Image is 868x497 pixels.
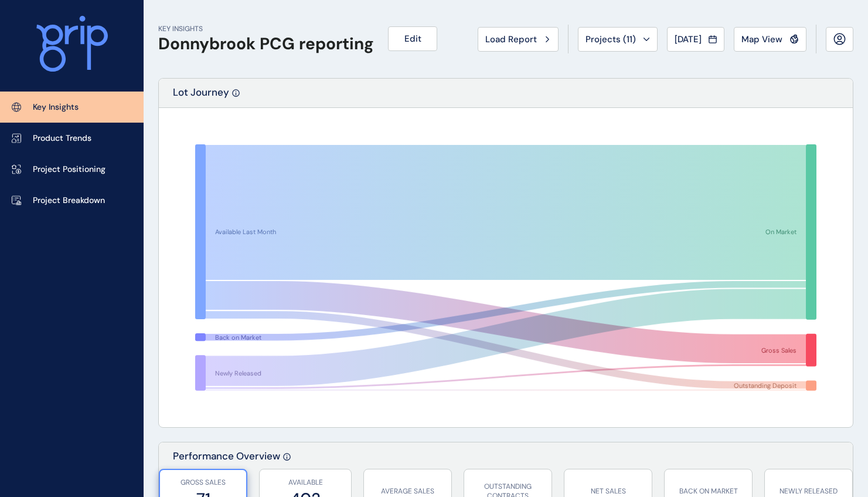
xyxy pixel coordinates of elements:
p: Project Positioning [33,164,105,175]
span: Edit [404,33,421,45]
button: Projects (11) [578,27,658,52]
button: [DATE] [667,27,724,52]
button: Edit [388,26,437,51]
h1: Donnybrook PCG reporting [158,34,374,54]
p: GROSS SALES [166,478,240,488]
p: AVERAGE SALES [370,486,445,496]
span: Load Report [485,33,537,45]
p: Product Trends [33,133,91,144]
button: Load Report [478,27,559,52]
p: AVAILABLE [265,478,345,488]
p: NEWLY RELEASED [771,486,846,496]
span: [DATE] [675,33,702,45]
p: Lot Journey [173,86,229,107]
button: Map View [734,27,806,52]
p: Project Breakdown [33,195,105,207]
p: Key Insights [33,102,79,113]
p: KEY INSIGHTS [158,24,374,34]
p: BACK ON MARKET [670,486,746,496]
span: Map View [741,33,782,45]
p: NET SALES [570,486,646,496]
span: Projects ( 11 ) [586,33,636,45]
